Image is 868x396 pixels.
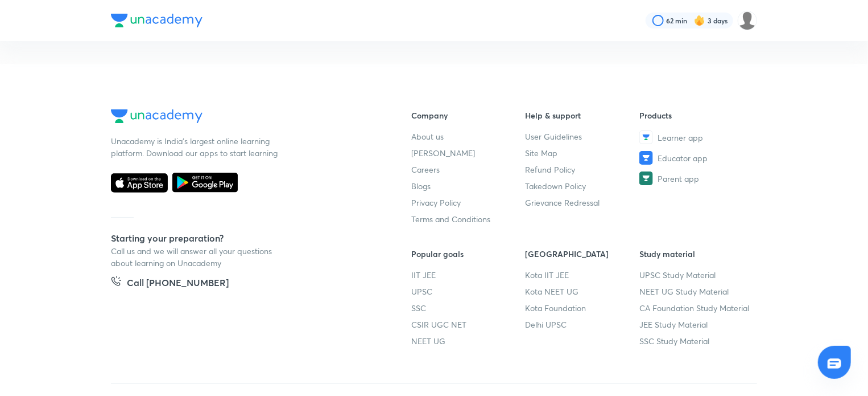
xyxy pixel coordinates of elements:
span: Parent app [658,173,699,185]
a: Refund Policy [526,164,640,175]
a: Privacy Policy [411,197,526,209]
img: Educator app [639,151,653,165]
p: Call us and we will answer all your questions about learning on Unacademy [111,245,282,269]
a: NEET UG [411,335,526,347]
a: About us [411,130,526,142]
a: Call [PHONE_NUMBER] [111,276,229,292]
img: Parent app [639,172,653,185]
a: Company Logo [111,109,375,126]
span: Learner app [658,132,703,144]
a: Kota Foundation [526,302,640,314]
a: JEE Study Material [639,319,754,330]
h5: Starting your preparation? [111,231,375,245]
h6: Company [411,109,526,121]
h6: Study material [639,248,754,260]
a: Kota NEET UG [526,285,640,297]
a: Careers [411,164,526,175]
img: Kumarica [738,11,757,30]
a: Delhi UPSC [526,319,640,330]
a: Takedown Policy [526,180,640,192]
a: IIT JEE [411,269,526,281]
h6: Popular goals [411,248,526,260]
h6: Products [639,109,754,121]
a: Educator app [639,151,754,165]
a: CA Foundation Study Material [639,302,754,314]
img: streak [694,15,705,26]
a: User Guidelines [526,130,640,142]
a: Parent app [639,172,754,185]
a: UPSC [411,285,526,297]
img: Company Logo [111,109,202,123]
img: Learner app [639,130,653,144]
a: UPSC Study Material [639,269,754,281]
span: Educator app [658,152,708,164]
h6: [GEOGRAPHIC_DATA] [526,248,640,260]
span: Careers [411,164,440,175]
a: Blogs [411,180,526,192]
a: [PERSON_NAME] [411,147,526,159]
img: Company Logo [111,14,202,27]
a: Terms and Conditions [411,213,526,225]
a: SSC Study Material [639,335,754,347]
a: NEET UG Study Material [639,285,754,297]
a: Kota IIT JEE [526,269,640,281]
h6: Help & support [526,109,640,121]
a: SSC [411,302,526,314]
a: Learner app [639,130,754,144]
a: Site Map [526,147,640,159]
a: Grievance Redressal [526,197,640,209]
h5: Call [PHONE_NUMBER] [127,276,229,292]
a: CSIR UGC NET [411,319,526,330]
p: Unacademy is India’s largest online learning platform. Download our apps to start learning [111,135,282,159]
